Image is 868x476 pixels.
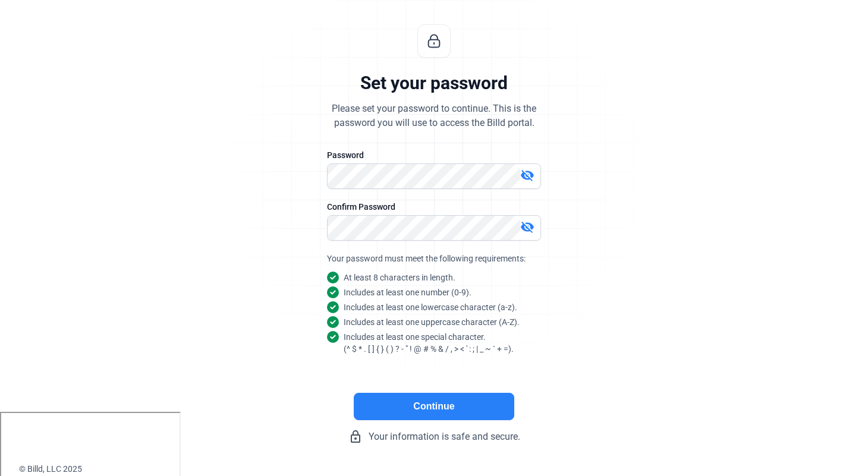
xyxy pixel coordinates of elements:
[520,220,534,234] mat-icon: visibility_off
[344,272,455,283] snap: At least 8 characters in length.
[344,301,517,313] snap: Includes at least one lowercase character (a-z).
[256,430,612,444] div: Your information is safe and secure.
[344,286,471,298] snap: Includes at least one number (0-9).
[327,201,541,213] div: Confirm Password
[327,149,541,161] div: Password
[19,463,868,475] div: © Billd, LLC 2025
[327,253,541,264] div: Your password must meet the following requirements:
[344,331,514,355] snap: Includes at least one special character. (^ $ * . [ ] { } ( ) ? - " ! @ # % & / , > < ' : ; | _ ~...
[344,316,520,328] snap: Includes at least one uppercase character (A-Z).
[360,72,508,94] div: Set your password
[354,393,514,420] button: Continue
[520,168,534,182] mat-icon: visibility_off
[332,102,536,130] div: Please set your password to continue. This is the password you will use to access the Billd portal.
[348,430,363,444] mat-icon: lock_outline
